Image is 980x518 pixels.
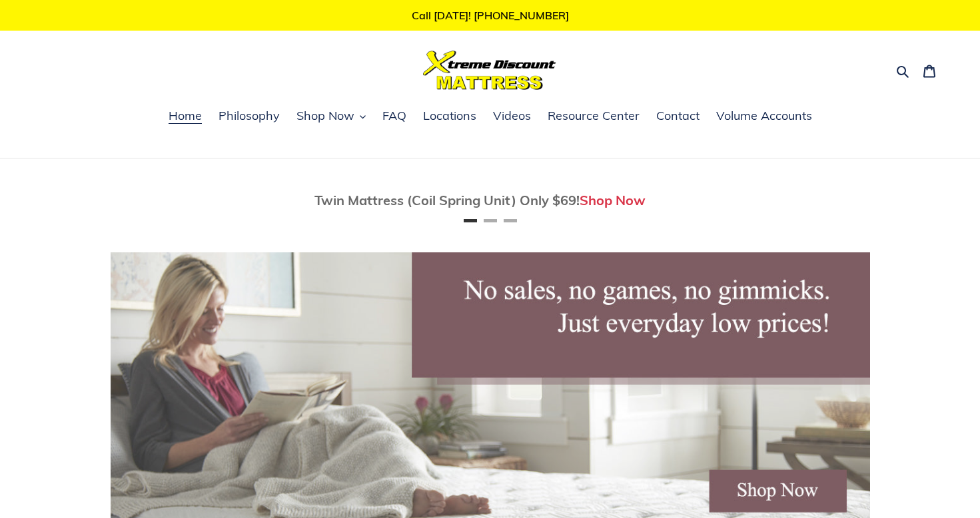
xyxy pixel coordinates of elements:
a: Videos [486,107,538,127]
a: Contact [650,107,706,127]
span: Resource Center [548,108,640,124]
a: Locations [416,107,483,127]
span: Videos [493,108,531,124]
span: Philosophy [219,108,280,124]
span: Home [169,108,202,124]
button: Page 2 [484,219,497,222]
img: Xtreme Discount Mattress [423,51,556,90]
a: Home [162,107,209,127]
a: Shop Now [580,192,646,208]
button: Shop Now [290,107,372,127]
span: Contact [656,108,700,124]
span: FAQ [382,108,406,124]
span: Twin Mattress (Coil Spring Unit) Only $69! [314,192,580,208]
a: FAQ [376,107,413,127]
span: Locations [423,108,476,124]
span: Shop Now [296,108,354,124]
button: Page 3 [504,219,517,222]
a: Philosophy [212,107,286,127]
a: Resource Center [541,107,646,127]
span: Volume Accounts [716,108,812,124]
button: Page 1 [464,219,477,222]
a: Volume Accounts [710,107,819,127]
